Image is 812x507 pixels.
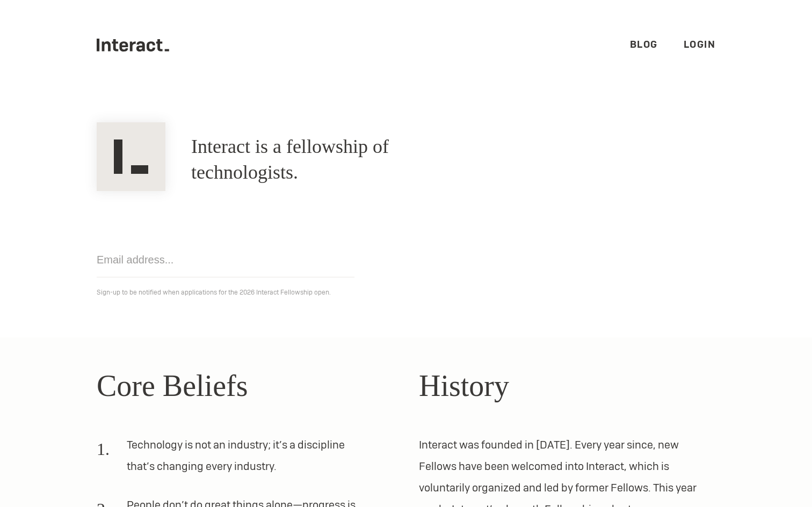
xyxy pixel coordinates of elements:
p: Sign-up to be notified when applications for the 2026 Interact Fellowship open. [97,286,715,299]
a: Blog [630,38,658,50]
h1: Interact is a fellowship of technologists. [191,134,481,186]
a: Login [684,38,716,50]
li: Technology is not an industry; it’s a discipline that’s changing every industry. [97,434,367,486]
input: Email address... [97,243,354,277]
h2: History [419,363,715,408]
h2: Core Beliefs [97,363,393,408]
img: Interact Logo [97,122,165,191]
